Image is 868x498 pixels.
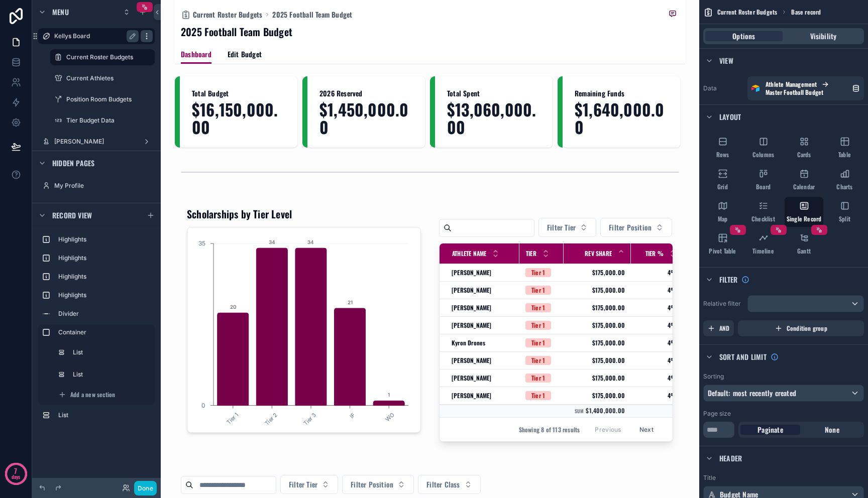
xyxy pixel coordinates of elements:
[181,10,262,20] a: Current Roster Budgets
[181,45,211,64] a: Dashboard
[810,31,837,41] span: Visibility
[50,49,155,65] a: Current Roster Budgets
[228,49,262,59] span: Edit Budget
[66,53,149,61] label: Current Roster Budgets
[747,76,864,100] a: Athlete ManagementMaster Football Budget
[58,291,151,299] label: Highlights
[757,425,783,435] span: Paginate
[785,229,823,259] button: Gantt
[66,95,153,103] label: Position Room Budgets
[66,116,153,125] label: Tier Budget Data
[756,183,771,191] span: Board
[836,183,852,191] span: Charts
[703,229,742,259] button: Pivot Table
[766,88,823,96] span: Master Football Budget
[134,481,157,495] button: Done
[70,391,115,399] span: Add a new section
[825,197,864,227] button: Split
[58,273,151,281] label: Highlights
[752,247,774,255] span: Timeline
[703,197,742,227] button: Map
[717,8,777,16] span: Current Roster Budgets
[787,215,822,223] span: Single Record
[791,8,821,16] span: Base record
[766,80,817,88] span: Athlete Management
[703,300,743,308] label: Relative filter
[793,183,815,191] span: Calendar
[719,324,730,332] span: AND
[787,324,827,332] span: Condition group
[719,56,733,66] span: View
[38,28,155,44] a: Kellys Board
[751,215,775,223] span: Checklist
[752,151,774,159] span: Columns
[825,165,864,195] button: Charts
[73,348,149,356] label: List
[719,453,742,463] span: Header
[703,474,864,482] label: Title
[54,182,153,190] label: My Profile
[825,133,864,163] button: Table
[32,227,161,426] div: scrollable content
[58,235,151,243] label: Highlights
[50,91,155,107] a: Position Room Budgets
[73,370,149,379] label: List
[181,25,292,39] h1: 2025 Football Team Budget
[181,49,211,59] span: Dashboard
[12,470,21,484] p: days
[719,275,737,285] span: Filter
[825,425,839,435] span: None
[193,10,262,20] span: Current Roster Budgets
[703,410,731,418] label: Page size
[751,84,759,92] img: Airtable Logo
[709,247,736,255] span: Pivot Table
[50,70,155,86] a: Current Athletes
[38,134,155,150] a: [PERSON_NAME]
[703,385,864,402] button: Default: most recently created
[839,215,850,223] span: Split
[54,138,139,146] label: [PERSON_NAME]
[58,254,151,262] label: Highlights
[703,165,742,195] button: Grid
[717,183,728,191] span: Grid
[718,215,728,223] span: Map
[14,466,17,476] p: 7
[785,165,823,195] button: Calendar
[719,112,741,122] span: Layout
[719,352,767,362] span: Sort And Limit
[54,32,135,40] label: Kellys Board
[744,133,783,163] button: Columns
[58,328,151,336] label: Container
[838,151,851,159] span: Table
[228,45,262,65] a: Edit Budget
[58,411,151,419] label: List
[744,165,783,195] button: Board
[744,197,783,227] button: Checklist
[703,133,742,163] button: Rows
[50,112,155,129] a: Tier Budget Data
[744,229,783,259] button: Timeline
[58,310,151,318] label: Divider
[785,197,823,227] button: Single Record
[732,31,755,41] span: Options
[272,10,352,20] a: 2025 Football Team Budget
[38,178,155,194] a: My Profile
[797,247,811,255] span: Gantt
[716,151,729,159] span: Rows
[703,372,724,381] label: Sorting
[52,158,94,168] span: Hidden pages
[52,7,69,17] span: Menu
[52,210,92,220] span: Record view
[708,388,796,398] span: Default: most recently created
[785,133,823,163] button: Cards
[703,84,743,92] label: Data
[797,151,811,159] span: Cards
[66,74,153,82] label: Current Athletes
